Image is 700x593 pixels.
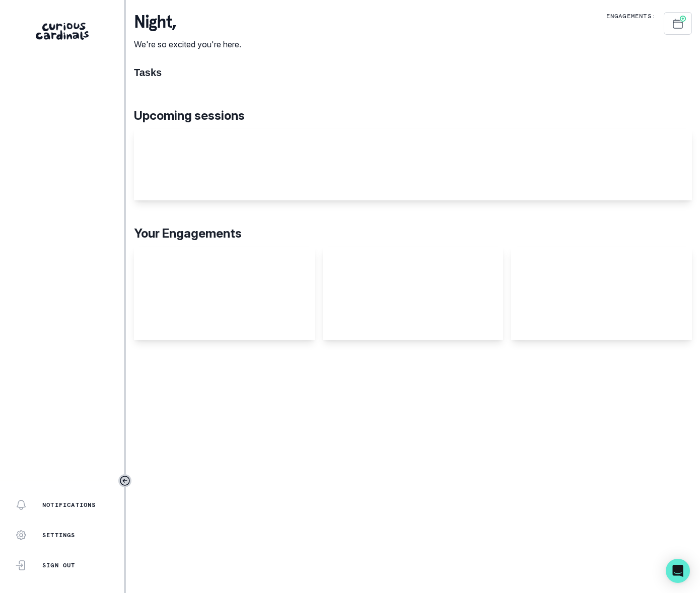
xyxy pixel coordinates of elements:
[42,561,76,569] p: Sign Out
[42,531,76,539] p: Settings
[134,225,692,243] p: Your Engagements
[606,12,656,20] p: Engagements:
[118,474,131,487] button: Toggle sidebar
[666,559,690,583] div: Open Intercom Messenger
[36,23,89,40] img: Curious Cardinals Logo
[42,501,96,509] p: Notifications
[134,66,692,79] h1: Tasks
[134,38,241,50] p: We're so excited you're here.
[134,107,692,125] p: Upcoming sessions
[664,12,692,35] button: Schedule Sessions
[134,12,241,32] p: night ,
